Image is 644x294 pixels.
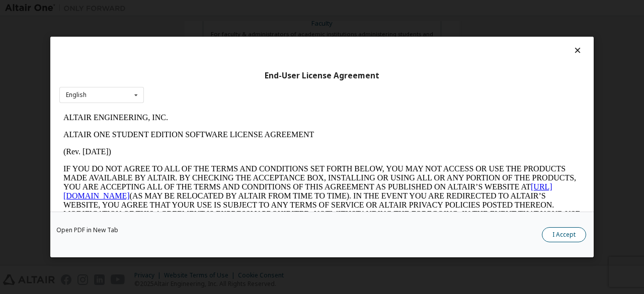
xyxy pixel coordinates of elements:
p: ALTAIR ONE STUDENT EDITION SOFTWARE LICENSE AGREEMENT [4,21,521,30]
p: ALTAIR ENGINEERING, INC. [4,4,521,13]
div: English [66,92,87,98]
a: Open PDF in New Tab [56,227,118,233]
p: IF YOU DO NOT AGREE TO ALL OF THE TERMS AND CONDITIONS SET FORTH BELOW, YOU MAY NOT ACCESS OR USE... [4,55,521,128]
button: I Accept [542,227,586,242]
a: [URL][DOMAIN_NAME] [4,73,493,91]
div: End-User License Agreement [59,71,585,81]
p: (Rev. [DATE]) [4,38,521,47]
